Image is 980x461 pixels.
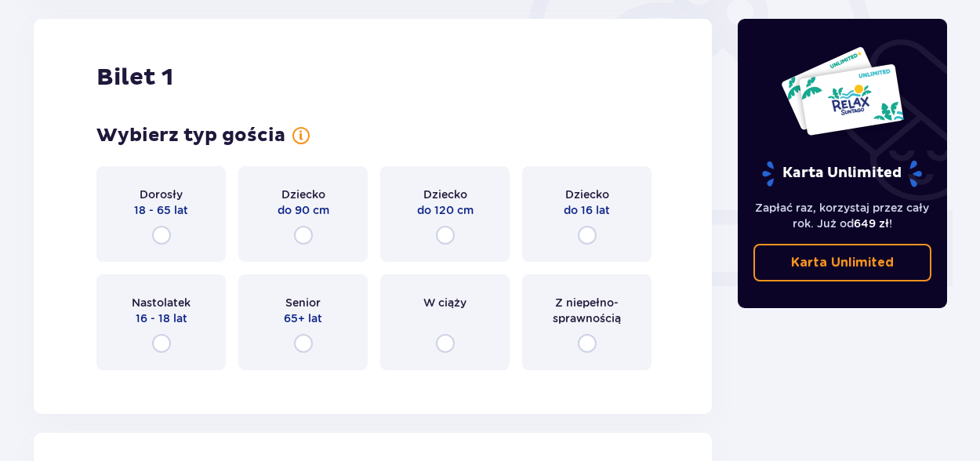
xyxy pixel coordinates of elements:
p: Bilet 1 [96,63,173,93]
p: 65+ lat [284,310,322,326]
p: Dziecko [423,187,467,202]
p: Zapłać raz, korzystaj przez cały rok. Już od ! [753,200,932,231]
p: Karta Unlimited [791,254,894,271]
p: do 90 cm [278,202,329,218]
p: 18 - 65 lat [134,202,188,218]
p: do 120 cm [417,202,474,218]
p: Senior [285,295,321,310]
a: Karta Unlimited [753,244,932,281]
p: Z niepełno­sprawnością [536,295,637,326]
p: Dziecko [565,187,609,202]
p: 16 - 18 lat [136,310,187,326]
p: Nastolatek [132,295,191,310]
p: Dorosły [140,187,183,202]
p: Wybierz typ gościa [96,124,285,147]
p: do 16 lat [564,202,610,218]
p: Dziecko [281,187,325,202]
p: Karta Unlimited [760,160,924,187]
span: 649 zł [854,217,889,230]
p: W ciąży [423,295,466,310]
